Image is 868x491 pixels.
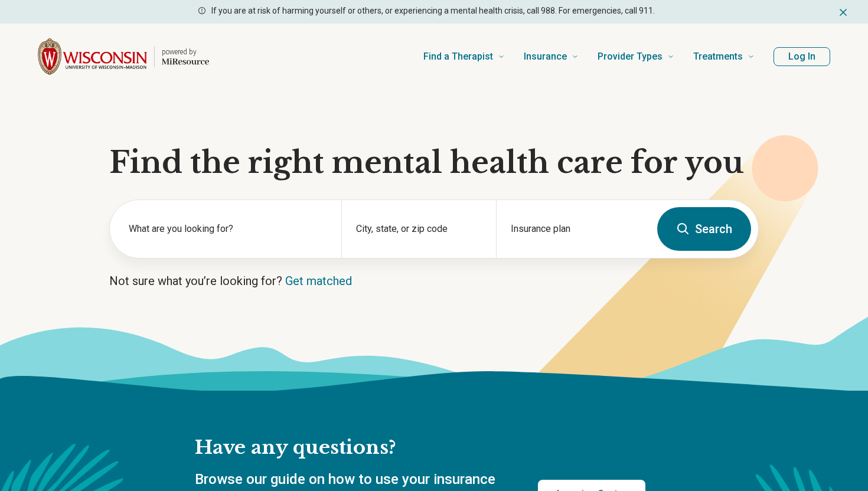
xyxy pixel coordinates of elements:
span: Insurance [524,48,567,65]
p: Not sure what you’re looking for? [109,273,759,289]
a: Treatments [693,33,755,80]
span: Treatments [693,48,743,65]
a: Find a Therapist [423,33,505,80]
label: What are you looking for? [129,222,327,236]
button: Dismiss [837,5,849,19]
span: Provider Types [598,48,663,65]
button: Log In [774,47,830,66]
h1: Find the right mental health care for you [109,145,759,181]
a: Provider Types [598,33,674,80]
a: Get matched [285,274,352,288]
button: Search [657,207,751,251]
p: If you are at risk of harming yourself or others, or experiencing a mental health crisis, call 98... [211,5,655,17]
h2: Have any questions? [195,436,645,460]
span: Find a Therapist [423,48,493,65]
a: Insurance [524,33,579,80]
p: powered by [162,47,209,57]
a: Home page [38,38,209,76]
